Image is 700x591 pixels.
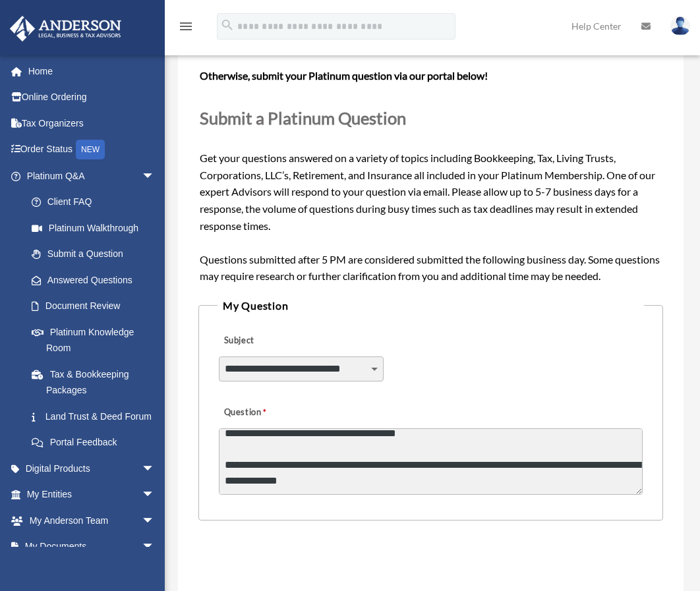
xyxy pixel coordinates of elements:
span: arrow_drop_down [142,455,168,482]
a: Order StatusNEW [9,136,175,163]
span: arrow_drop_down [142,482,168,509]
a: Land Trust & Deed Forum [18,403,175,430]
a: My Anderson Teamarrow_drop_down [9,507,175,534]
a: Client FAQ [18,189,175,215]
a: Submit a Question [18,241,168,267]
legend: My Question [218,296,644,315]
b: Otherwise, submit your Platinum question via our portal below! [200,69,488,82]
label: Subject [219,332,344,351]
a: Answered Questions [18,267,175,293]
a: Document Review [18,293,175,320]
a: My Entitiesarrow_drop_down [9,482,175,508]
a: Home [9,58,175,84]
a: menu [178,23,194,34]
a: Platinum Q&Aarrow_drop_down [9,163,175,189]
a: Platinum Knowledge Room [18,319,175,361]
i: menu [178,18,194,34]
a: Tax & Bookkeeping Packages [18,361,175,403]
span: arrow_drop_down [142,507,168,534]
a: Portal Feedback [18,430,175,456]
a: Tax Organizers [9,110,175,136]
img: Anderson Advisors Platinum Portal [6,16,125,42]
span: arrow_drop_down [142,163,168,190]
a: My Documentsarrow_drop_down [9,534,175,560]
i: search [220,18,235,32]
span: arrow_drop_down [142,534,168,561]
span: Submit a Platinum Question [200,108,406,128]
a: Platinum Walkthrough [18,215,175,241]
a: Online Ordering [9,84,175,111]
a: Digital Productsarrow_drop_down [9,455,175,482]
div: NEW [76,140,105,159]
label: Question [219,404,321,422]
img: User Pic [670,16,690,36]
